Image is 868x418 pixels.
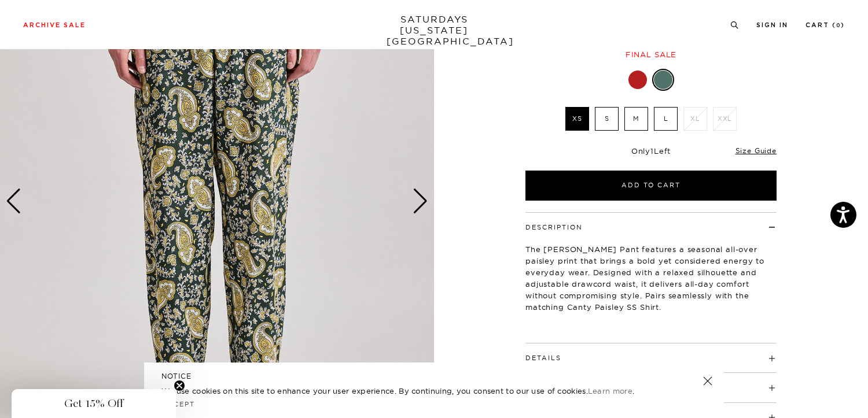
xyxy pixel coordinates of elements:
div: Next slide [413,188,428,214]
label: XS [565,107,589,131]
button: Details [525,355,561,361]
a: Archive Sale [23,22,86,28]
p: The [PERSON_NAME] Pant features a seasonal all-over paisley print that brings a bold yet consider... [525,243,777,313]
p: We use cookies on this site to enhance your user experience. By continuing, you consent to our us... [161,385,665,397]
button: Add to Cart [525,171,777,201]
div: Get 15% OffClose teaser [12,389,176,418]
div: Final sale [524,50,778,60]
button: Close teaser [174,380,185,391]
h5: NOTICE [161,371,707,382]
a: Learn more [588,386,632,395]
span: Get 15% Off [64,397,123,410]
a: Cart (0) [806,22,845,28]
div: Previous slide [6,188,21,214]
div: Only Left [525,146,777,156]
a: Accept [161,400,195,408]
small: 0 [836,23,841,28]
a: SATURDAYS[US_STATE][GEOGRAPHIC_DATA] [387,14,482,47]
a: Size Guide [735,146,777,155]
span: 1 [650,146,654,156]
label: M [624,107,648,131]
a: Sign In [756,22,788,28]
button: Description [525,224,583,231]
label: L [654,107,678,131]
label: S [595,107,619,131]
